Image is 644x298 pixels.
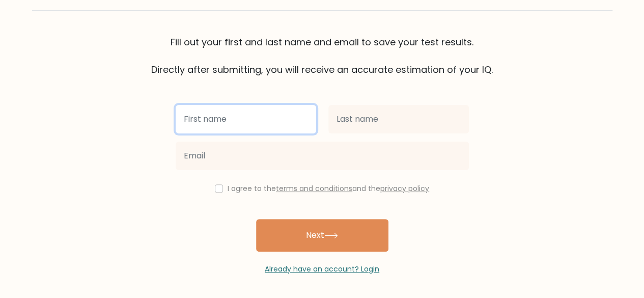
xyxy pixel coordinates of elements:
[265,264,379,274] a: Already have an account? Login
[328,105,469,133] input: Last name
[228,183,429,194] label: I agree to the and the
[276,183,352,194] a: terms and conditions
[32,35,612,76] div: Fill out your first and last name and email to save your test results. Directly after submitting,...
[380,183,429,194] a: privacy policy
[256,219,388,252] button: Next
[176,105,316,133] input: First name
[176,142,469,170] input: Email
